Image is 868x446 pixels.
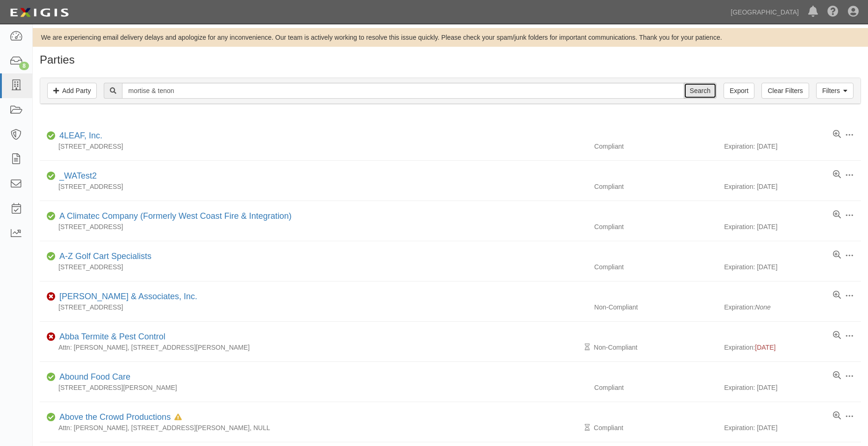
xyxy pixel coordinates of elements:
[40,262,587,272] div: [STREET_ADDRESS]
[587,182,724,191] div: Compliant
[7,4,72,21] img: logo-5460c22ac91f19d4615b14bd174203de0afe785f0fc80cf4dbbc73dc1793850b.png
[122,83,684,99] input: Search
[833,210,841,220] a: View results summary
[40,142,587,151] div: [STREET_ADDRESS]
[47,374,56,381] i: Compliant
[833,251,841,260] a: View results summary
[827,7,839,18] i: Help Center - Complianz
[47,173,56,180] i: Compliant
[833,130,841,139] a: View results summary
[761,83,809,99] a: Clear Filters
[587,383,724,392] div: Compliant
[33,33,868,42] div: We are experiencing email delivery delays and apologize for any inconvenience. Our team is active...
[587,423,724,432] div: Compliant
[724,423,861,432] div: Expiration: [DATE]
[40,383,587,392] div: [STREET_ADDRESS][PERSON_NAME]
[724,383,861,392] div: Expiration: [DATE]
[724,142,861,151] div: Expiration: [DATE]
[47,294,56,300] i: Non-Compliant
[833,170,841,180] a: View results summary
[47,414,56,421] i: Compliant
[833,371,841,381] a: View results summary
[585,424,590,431] i: Pending Review
[40,54,861,66] h1: Parties
[40,182,587,191] div: [STREET_ADDRESS]
[587,262,724,272] div: Compliant
[40,423,587,432] div: Attn: [PERSON_NAME], [STREET_ADDRESS][PERSON_NAME], NULL
[19,62,29,70] div: 8
[833,411,841,421] a: View results summary
[585,344,590,351] i: Pending Review
[59,412,171,422] a: Above the Crowd Productions
[724,262,861,272] div: Expiration: [DATE]
[47,83,97,99] a: Add Party
[724,302,861,312] div: Expiration:
[833,291,841,300] a: View results summary
[40,222,587,231] div: [STREET_ADDRESS]
[724,182,861,191] div: Expiration: [DATE]
[587,343,724,352] div: Non-Compliant
[56,170,97,182] div: _WATest2
[56,291,197,303] div: A.J. Kirkwood & Associates, Inc.
[59,171,97,180] a: _WATest2
[724,222,861,231] div: Expiration: [DATE]
[40,343,587,352] div: Attn: [PERSON_NAME], [STREET_ADDRESS][PERSON_NAME]
[47,253,56,260] i: Compliant
[56,371,130,383] div: Abound Food Care
[56,251,151,263] div: A-Z Golf Cart Specialists
[755,344,775,351] span: [DATE]
[724,343,861,352] div: Expiration:
[755,303,770,311] i: None
[587,302,724,312] div: Non-Compliant
[56,331,165,343] div: Abba Termite & Pest Control
[833,331,841,340] a: View results summary
[56,210,292,223] div: A Climatec Company (Formerly West Coast Fire & Integration)
[56,130,102,142] div: 4LEAF, Inc.
[59,211,292,221] a: A Climatec Company (Formerly West Coast Fire & Integration)
[47,334,56,340] i: Non-Compliant
[726,3,803,22] a: [GEOGRAPHIC_DATA]
[47,133,56,139] i: Compliant
[587,222,724,231] div: Compliant
[56,411,182,424] div: Above the Crowd Productions
[174,414,182,421] i: In Default since 08/05/2025
[47,213,56,220] i: Compliant
[59,332,165,341] a: Abba Termite & Pest Control
[59,131,102,140] a: 4LEAF, Inc.
[684,83,717,99] input: Search
[40,302,587,312] div: [STREET_ADDRESS]
[587,142,724,151] div: Compliant
[59,292,197,301] a: [PERSON_NAME] & Associates, Inc.
[816,83,854,99] a: Filters
[724,83,754,99] a: Export
[59,372,130,381] a: Abound Food Care
[59,252,151,261] a: A-Z Golf Cart Specialists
